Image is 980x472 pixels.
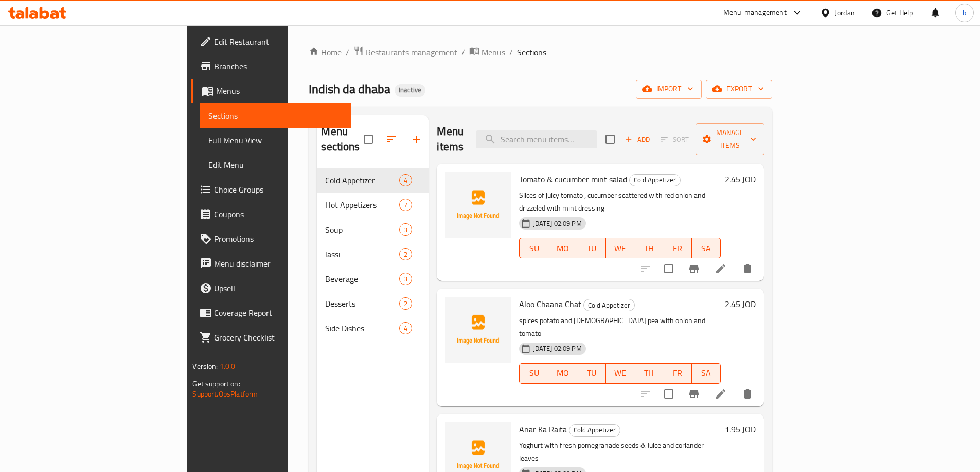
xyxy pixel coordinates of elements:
span: 3 [400,225,412,235]
span: Version: [192,360,218,373]
button: FR [663,363,692,384]
div: lassi2 [317,242,429,267]
a: Coverage Report [191,300,351,325]
div: Side Dishes4 [317,316,429,341]
span: Coverage Report [214,307,343,319]
nav: Menu sections [317,164,429,345]
div: Cold Appetizer [569,424,620,437]
span: Upsell [214,282,343,294]
span: Cold Appetizer [584,299,634,311]
span: Soup [325,223,399,236]
div: Menu-management [723,7,787,19]
div: Beverage [325,273,399,285]
p: spices potato and [DEMOGRAPHIC_DATA] pea with onion and tomato [519,314,720,340]
a: Support.OpsPlatform [192,387,258,401]
a: Grocery Checklist [191,325,351,350]
div: Desserts2 [317,291,429,316]
span: TU [581,241,602,256]
img: Tomato & cucumber mint salad [445,172,511,238]
button: Add section [404,127,429,152]
button: MO [548,238,577,258]
a: Choice Groups [191,177,351,202]
span: WE [610,241,631,256]
span: Sections [517,46,546,59]
span: Select section [599,128,621,150]
button: import [636,80,702,99]
span: 7 [400,200,412,210]
span: Cold Appetizer [630,174,680,186]
button: MO [548,363,577,384]
span: Cold Appetizer [325,174,399,186]
span: Full Menu View [208,134,343,146]
span: Hot Appetizers [325,199,399,211]
li: / [461,46,465,59]
span: Aloo Chaana Chat [519,296,581,312]
div: Jordan [835,7,855,18]
div: Side Dishes [325,322,399,334]
button: FR [663,238,692,258]
span: 3 [400,274,412,284]
span: Grocery Checklist [214,331,343,344]
span: Restaurants management [366,46,457,59]
span: Sort sections [379,127,404,152]
div: Cold Appetizer [629,174,681,186]
img: Aloo Chaana Chat [445,297,511,363]
span: Tomato & cucumber mint salad [519,172,627,187]
span: Promotions [214,233,343,245]
a: Menu disclaimer [191,251,351,276]
span: Cold Appetizer [569,424,620,436]
span: lassi [325,248,399,260]
span: Select to update [658,383,680,405]
span: MO [553,366,573,381]
button: SU [519,238,548,258]
span: [DATE] 02:09 PM [528,219,585,229]
li: / [509,46,513,59]
a: Coupons [191,202,351,226]
h6: 2.45 JOD [725,297,756,311]
button: delete [735,382,760,406]
a: Full Menu View [200,128,351,153]
button: TU [577,363,606,384]
div: Beverage3 [317,267,429,291]
button: Add [621,131,654,147]
div: items [399,174,412,186]
div: Cold Appetizer4 [317,168,429,193]
button: WE [606,238,635,258]
span: export [714,83,764,96]
button: delete [735,256,760,281]
span: FR [667,241,688,256]
p: Slices of juicy tomato , cucumber scattered with red onion and drizzeled with mint dressing [519,189,720,215]
a: Edit menu item [715,262,727,275]
a: Branches [191,54,351,79]
span: Select to update [658,258,680,279]
span: SU [524,366,544,381]
span: Inactive [395,86,425,95]
span: Branches [214,60,343,72]
span: Edit Menu [208,159,343,171]
span: [DATE] 02:09 PM [528,344,585,353]
a: Upsell [191,276,351,300]
button: TH [634,363,663,384]
h2: Menu items [437,124,464,155]
button: TU [577,238,606,258]
span: WE [610,366,631,381]
span: FR [667,366,688,381]
input: search [476,130,597,148]
a: Restaurants management [353,46,457,59]
span: Select section first [654,131,696,147]
div: Cold Appetizer [583,299,635,311]
span: 4 [400,324,412,333]
span: import [644,83,693,96]
div: Inactive [395,84,425,97]
span: SA [696,366,717,381]
span: 2 [400,250,412,259]
button: Branch-specific-item [682,382,706,406]
span: Coupons [214,208,343,220]
span: Anar Ka Raita [519,422,567,437]
button: Branch-specific-item [682,256,706,281]
nav: breadcrumb [309,46,772,59]
span: Add item [621,131,654,147]
span: Choice Groups [214,183,343,196]
div: items [399,199,412,211]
